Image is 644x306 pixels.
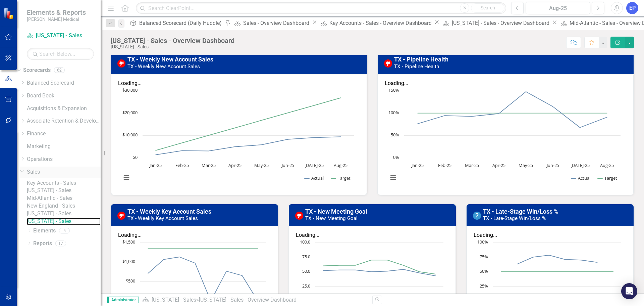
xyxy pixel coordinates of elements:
[149,162,162,168] text: Jan-25
[438,162,451,168] text: Feb-25
[117,59,125,68] img: Below Target
[118,87,360,188] div: Chart. Highcharts interactive chart.
[152,297,196,303] a: [US_STATE] - Sales
[27,187,101,194] a: [US_STATE] - Sales
[232,19,311,27] a: Sales - Overview Dashboard
[254,162,269,168] text: May-25
[27,8,86,16] span: Elements & Reports
[122,239,135,245] text: $1,500
[480,268,488,274] text: 50%
[526,2,590,14] button: Aug-25
[3,7,15,19] img: ClearPoint Strategy
[465,162,479,168] text: Mar-25
[127,208,211,215] a: TX - Weekly Key Account Sales
[384,59,392,68] img: Below Target
[142,296,367,304] div: »
[27,156,101,163] a: Operations
[27,117,101,125] a: Associate Retention & Development
[27,105,101,113] a: Acquisitions & Expansion
[329,19,433,27] div: Key Accounts - Sales - Overview Dashboard
[385,87,627,188] div: Chart. Highcharts interactive chart.
[27,32,94,40] a: [US_STATE] - Sales
[391,132,399,138] text: 50%
[118,80,360,87] div: Loading...
[202,162,216,168] text: Mar-25
[296,231,449,239] div: Loading...
[59,228,70,233] div: 5
[474,231,627,239] div: Loading...
[519,162,533,168] text: May-25
[492,162,505,168] text: Apr-25
[528,4,588,12] div: Aug-25
[600,162,614,168] text: Aug-25
[394,63,439,70] small: TX - Pipeline Health
[228,162,241,168] text: Apr-25
[27,218,101,225] a: [US_STATE] - Sales
[122,87,138,93] text: $30,000
[27,130,101,138] a: Finance
[117,212,125,220] img: Below Target
[122,173,131,182] button: View chart menu, Chart
[480,283,488,289] text: 25%
[305,162,324,168] text: [DATE]-25
[107,297,139,303] span: Administrator
[481,5,495,10] span: Search
[571,175,590,181] button: Show Actual
[546,162,559,168] text: Jun-25
[281,162,294,168] text: Jun-25
[305,215,358,221] small: TX - New Meeting Goal
[302,283,310,289] text: 25.0
[302,268,310,274] text: 50.0
[118,231,271,239] div: Loading...
[126,278,135,284] text: $500
[393,154,399,160] text: 0%
[388,110,399,116] text: 100%
[27,79,101,87] a: Balanced Scorecard
[452,19,551,27] div: [US_STATE] - Sales - Overview Dashboard
[127,63,200,70] small: TX - Weekly New Account Sales
[175,162,189,168] text: Feb-25
[388,87,399,93] text: 150%
[27,210,101,218] a: [US_STATE] - Sales
[27,16,86,22] small: [PERSON_NAME] Medical
[626,2,638,14] button: EP
[300,239,310,245] text: 100.0
[473,212,481,220] img: No Information
[388,173,398,182] button: View chart menu, Chart
[411,162,424,168] text: Jan-25
[122,258,135,264] text: $1,000
[385,87,624,188] svg: Interactive chart
[480,254,488,260] text: 75%
[27,168,101,176] a: Sales
[122,132,138,138] text: $10,000
[199,297,297,303] div: [US_STATE] - Sales - Overview Dashboard
[385,80,627,87] div: Loading...
[122,110,138,116] text: $20,000
[295,212,303,220] img: Below Target
[136,2,506,14] input: Search ClearPoint...
[621,283,637,299] div: Open Intercom Messenger
[33,227,56,235] a: Elements
[27,48,94,60] input: Search Below...
[318,19,433,27] a: Key Accounts - Sales - Overview Dashboard
[127,215,198,221] small: TX - Weekly Key Account Sales
[33,240,52,248] a: Reports
[440,19,551,27] a: [US_STATE] - Sales - Overview Dashboard
[243,19,311,27] div: Sales - Overview Dashboard
[27,143,101,150] a: Marketing
[499,270,614,273] g: Target, line 2 of 2 with 8 data points.
[477,239,488,245] text: 100%
[598,175,618,181] button: Show Target
[23,67,51,74] a: Scorecards
[302,254,310,260] text: 75.0
[305,208,367,215] a: TX - New Meeting Goal
[111,37,234,44] div: [US_STATE] - Sales - Overview Dashboard
[127,56,213,63] a: TX - Weekly New Account Sales
[483,215,546,221] small: TX - Late-Stage Win/Loss %
[118,87,357,188] svg: Interactive chart
[54,68,65,73] div: 62
[139,19,223,27] div: Balanced Scorecard (Daily Huddle)
[334,162,347,168] text: Aug-25
[27,202,101,210] a: New England - Sales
